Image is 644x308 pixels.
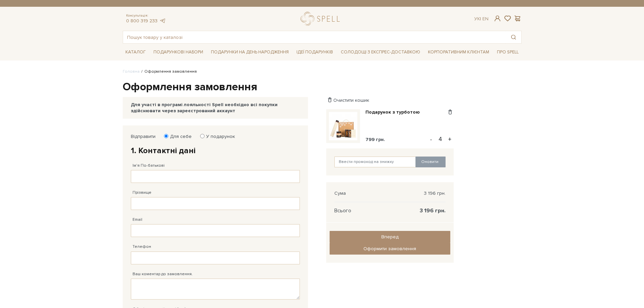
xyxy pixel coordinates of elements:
a: logo [301,12,343,26]
li: Оформлення замовлення [140,69,197,75]
div: Для участі в програмі лояльності Spell необхідно всі покупки здійснювати через зареєстрований акк... [131,102,300,114]
button: - [428,134,434,144]
span: Ідеї подарунків [294,47,336,57]
span: | [480,16,481,22]
button: Пошук товару у каталозі [506,31,521,43]
label: Для себе [166,134,192,140]
input: Ввести промокод на знижку [334,157,416,167]
span: Вперед [381,234,399,240]
div: Ук [474,16,488,22]
label: У подарунок [202,134,235,140]
button: Оновити [415,157,446,167]
label: Відправити [131,134,156,140]
span: 799 грн. [365,137,385,142]
a: Корпоративним клієнтам [425,46,492,58]
a: En [482,16,488,22]
div: Очистити кошик [326,97,454,103]
h1: Оформлення замовлення [123,80,522,94]
span: Каталог [123,47,148,57]
label: Ім'я По-батькові [133,163,165,169]
label: Ваш коментар до замовлення. [133,271,193,277]
a: Подарунок з турботою [365,109,425,115]
span: 3 196 грн. [420,208,446,214]
span: Подарункові набори [151,47,206,57]
span: Сума [334,190,346,196]
a: Головна [123,69,140,74]
button: + [446,134,454,144]
span: Консультація: [126,14,166,18]
a: telegram [159,18,166,24]
input: Пошук товару у каталозі [123,31,506,43]
input: У подарунок [200,134,205,138]
span: 3 196 грн. [424,190,446,196]
span: Всього [334,208,351,214]
a: Солодощі з експрес-доставкою [338,46,423,58]
span: Оформити замовлення [363,246,416,252]
h2: 1. Контактні дані [131,145,300,156]
label: Прізвище [133,190,151,196]
span: Про Spell [494,47,521,57]
input: Для себе [164,134,168,138]
img: Подарунок з турботою [329,112,357,140]
a: 0 800 319 233 [126,18,158,24]
label: Email [133,217,142,223]
label: Телефон [133,244,151,250]
span: Подарунки на День народження [208,47,291,57]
